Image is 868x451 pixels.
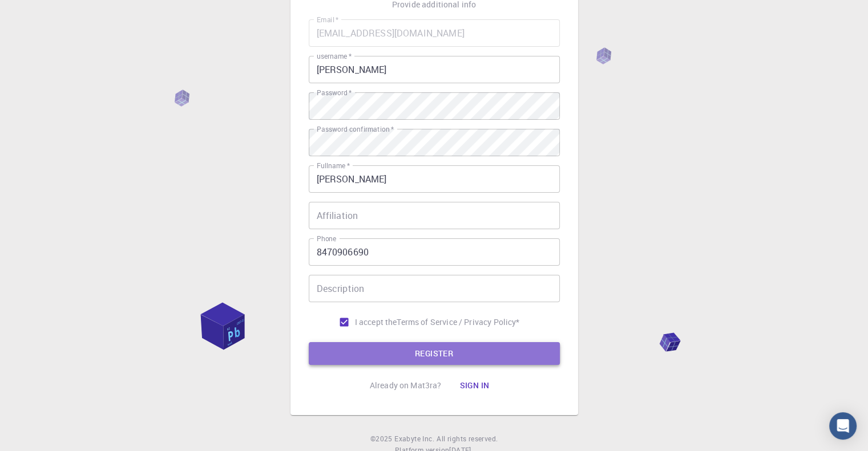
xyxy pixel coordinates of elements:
p: Terms of Service / Privacy Policy * [397,316,519,328]
label: Password confirmation [317,124,394,134]
span: © 2025 [370,433,394,445]
label: Password [317,88,352,97]
label: Fullname [317,161,350,170]
p: Already on Mat3ra? [370,380,442,391]
label: Email [317,15,338,25]
label: username [317,51,352,61]
span: All rights reserved. [437,433,498,445]
div: Open Intercom Messenger [829,412,857,440]
button: Sign in [450,374,498,397]
a: Terms of Service / Privacy Policy* [397,316,519,328]
label: Phone [317,234,336,243]
button: REGISTER [309,342,560,365]
span: Exabyte Inc. [394,434,434,443]
a: Exabyte Inc. [394,433,434,445]
span: I accept the [355,316,397,328]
